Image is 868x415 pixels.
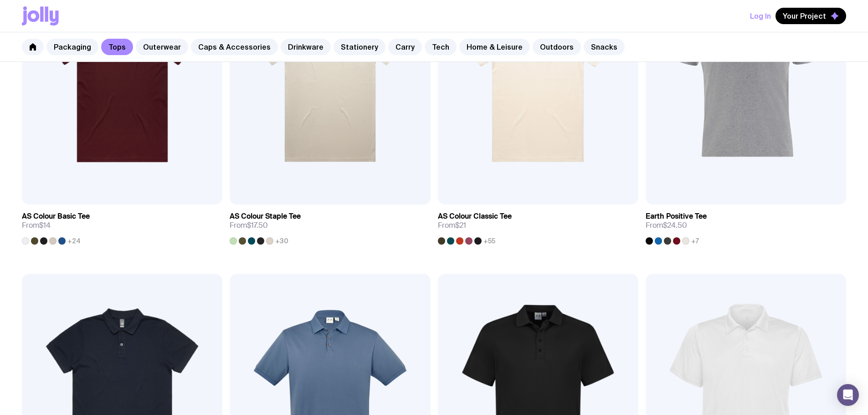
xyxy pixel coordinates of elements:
span: $17.50 [247,220,268,230]
a: Outdoors [533,39,581,55]
a: Tech [425,39,457,55]
span: $24.50 [663,220,687,230]
a: Earth Positive TeeFrom$24.50+7 [646,205,846,245]
span: +24 [67,237,81,245]
span: +7 [691,237,699,245]
a: Outerwear [136,39,188,55]
a: AS Colour Staple TeeFrom$17.50+30 [230,205,430,245]
a: Home & Leisure [459,39,530,55]
a: Carry [388,39,422,55]
span: +30 [275,237,288,245]
h3: Earth Positive Tee [646,212,707,221]
span: From [646,221,687,230]
span: $21 [455,220,466,230]
a: Caps & Accessories [191,39,278,55]
span: From [230,221,268,230]
span: +55 [483,237,495,245]
a: AS Colour Classic TeeFrom$21+55 [438,205,638,245]
button: Log In [750,8,771,24]
h3: AS Colour Staple Tee [230,212,301,221]
span: From [438,221,466,230]
a: Stationery [334,39,385,55]
span: From [22,221,51,230]
span: Your Project [783,11,826,20]
div: Open Intercom Messenger [837,384,859,406]
a: AS Colour Basic TeeFrom$14+24 [22,205,222,245]
a: Drinkware [281,39,331,55]
a: Snacks [584,39,625,55]
button: Your Project [776,8,846,24]
h3: AS Colour Classic Tee [438,212,512,221]
span: $14 [39,220,51,230]
h3: AS Colour Basic Tee [22,212,90,221]
a: Packaging [46,39,98,55]
a: Tops [101,39,133,55]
